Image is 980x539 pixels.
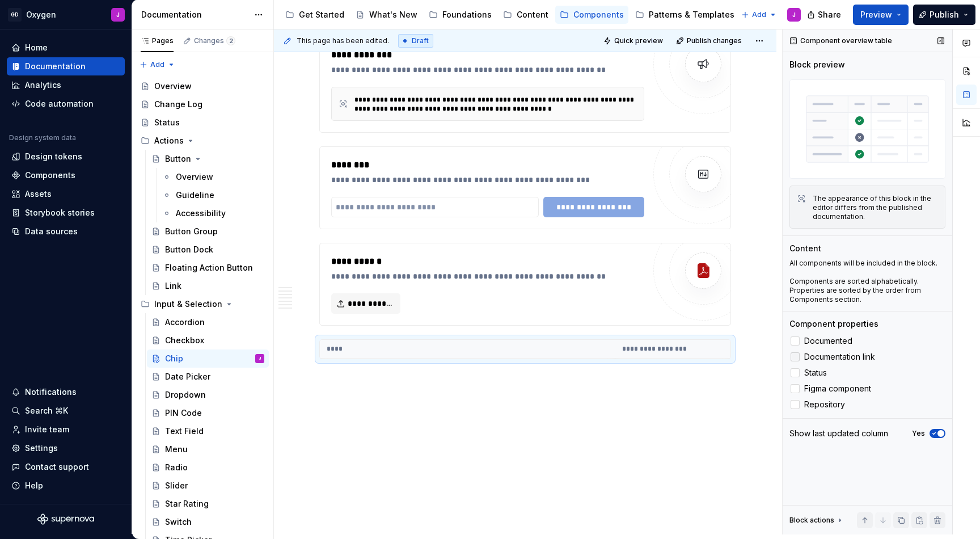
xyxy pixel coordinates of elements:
[7,148,125,166] a: Design tokens
[136,95,269,113] a: Change Log
[136,77,269,95] a: Overview
[673,33,747,49] button: Publish changes
[738,7,780,23] button: Add
[860,9,892,20] span: Preview
[804,384,871,393] span: Figma component
[7,204,125,222] a: Storybook stories
[25,424,69,435] div: Invite team
[136,113,269,132] a: Status
[555,6,628,24] a: Components
[176,208,226,219] div: Accessibility
[165,335,204,346] div: Checkbox
[165,353,183,364] div: Chip
[7,420,125,439] a: Invite team
[369,9,417,20] div: What's New
[165,407,202,419] div: PIN Code
[165,226,218,237] div: Button Group
[147,386,269,404] a: Dropdown
[789,428,888,439] div: Show last updated column
[37,513,94,525] a: Supernova Logo
[7,383,125,401] button: Notifications
[25,443,58,454] div: Settings
[789,318,878,330] div: Component properties
[25,42,48,53] div: Home
[600,33,668,49] button: Quick preview
[7,166,125,184] a: Components
[165,498,209,509] div: Star Rating
[853,5,909,25] button: Preview
[8,8,22,22] div: GD
[7,402,125,420] button: Search ⌘K
[176,190,214,201] div: Guideline
[147,422,269,440] a: Text Field
[687,36,742,45] span: Publish changes
[7,222,125,241] a: Data sources
[281,3,736,26] div: Page tree
[804,336,852,346] span: Documented
[913,5,975,25] button: Publish
[154,298,222,310] div: Input & Selection
[25,207,95,218] div: Storybook stories
[7,477,125,495] button: Help
[25,151,82,162] div: Design tokens
[150,60,164,69] span: Add
[147,513,269,531] a: Switch
[147,440,269,458] a: Menu
[158,204,269,222] a: Accessibility
[25,98,94,110] div: Code automation
[136,132,269,150] div: Actions
[154,99,202,110] div: Change Log
[818,9,841,20] span: Share
[813,194,938,221] div: The appearance of this block in the editor differs from the published documentation.
[573,9,624,20] div: Components
[649,9,734,20] div: Patterns & Templates
[25,188,52,200] div: Assets
[7,76,125,94] a: Analytics
[165,480,188,491] div: Slider
[912,429,925,438] label: Yes
[631,6,739,24] a: Patterns & Templates
[259,353,261,364] div: J
[789,243,821,254] div: Content
[158,168,269,186] a: Overview
[9,133,76,142] div: Design system data
[165,317,205,328] div: Accordion
[165,244,213,255] div: Button Dock
[141,36,174,45] div: Pages
[25,79,61,91] div: Analytics
[147,313,269,331] a: Accordion
[154,117,180,128] div: Status
[930,9,959,20] span: Publish
[147,477,269,495] a: Slider
[351,6,422,24] a: What's New
[752,10,766,19] span: Add
[147,150,269,168] a: Button
[154,135,184,146] div: Actions
[165,389,206,401] div: Dropdown
[7,39,125,57] a: Home
[147,259,269,277] a: Floating Action Button
[789,516,834,525] div: Block actions
[792,10,796,19] div: J
[165,153,191,165] div: Button
[499,6,553,24] a: Content
[299,9,344,20] div: Get Started
[147,349,269,368] a: ChipJ
[147,277,269,295] a: Link
[442,9,492,20] div: Foundations
[25,386,77,398] div: Notifications
[136,57,179,73] button: Add
[226,36,235,45] span: 2
[25,170,75,181] div: Components
[804,352,875,361] span: Documentation link
[281,6,349,24] a: Get Started
[147,241,269,259] a: Button Dock
[194,36,235,45] div: Changes
[147,331,269,349] a: Checkbox
[136,295,269,313] div: Input & Selection
[25,405,68,416] div: Search ⌘K
[7,458,125,476] button: Contact support
[789,259,945,268] p: All components will be included in the block.
[804,400,845,409] span: Repository
[26,9,56,20] div: Oxygen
